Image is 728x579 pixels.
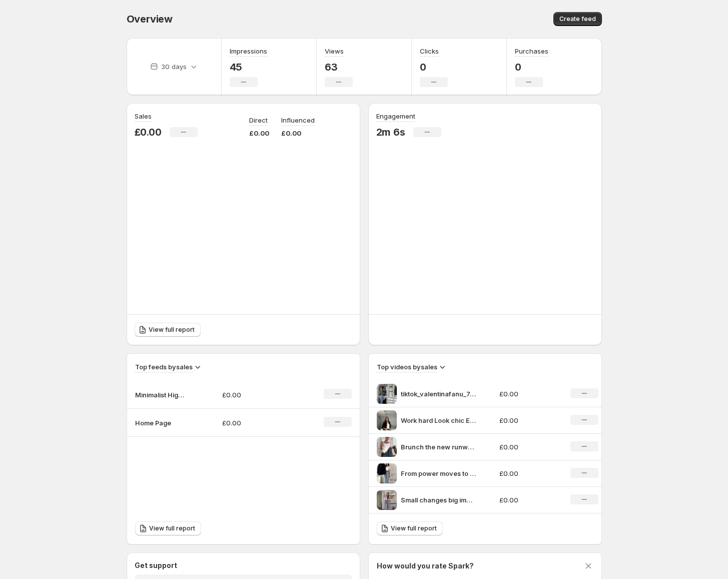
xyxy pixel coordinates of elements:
[376,111,415,121] h3: Engagement
[401,495,476,505] p: Small changes big impact
[325,46,344,56] h3: Views
[391,524,437,532] span: View full report
[420,61,448,73] p: 0
[377,561,474,571] h3: How would you rate Spark?
[149,326,195,334] span: View full report
[325,61,353,73] p: 63
[515,61,548,73] p: 0
[401,389,476,399] p: tiktok_valentinafanu_7465040686350388513
[401,442,476,452] p: Brunch the new runway Which style would you pick this weekend looks Hunhoney autumndays autumnstyle
[230,61,267,73] p: 45
[499,389,558,399] p: £0.00
[515,46,548,56] h3: Purchases
[249,115,268,125] p: Direct
[377,437,397,457] img: Brunch the new runway Which style would you pick this weekend looks Hunhoney autumndays autumnstyle
[281,115,315,125] p: Influenced
[377,384,397,404] img: tiktok_valentinafanu_7465040686350388513
[149,524,195,532] span: View full report
[377,410,397,430] img: Work hard Look chic Effortless transition from desk to dinner
[499,495,558,505] p: £0.00
[249,128,269,138] p: £0.00
[135,126,162,138] p: £0.00
[135,323,201,337] a: View full report
[553,12,602,26] button: Create feed
[230,46,267,56] h3: Impressions
[377,521,443,535] a: View full report
[499,468,558,478] p: £0.00
[401,468,476,478] p: From power moves to playful nights The magic of a blazer
[222,390,293,400] p: £0.00
[135,418,185,428] p: Home Page
[161,62,187,72] p: 30 days
[135,111,152,121] h3: Sales
[377,490,397,510] img: Small changes big impact
[127,13,173,25] span: Overview
[420,46,439,56] h3: Clicks
[499,415,558,425] p: £0.00
[135,362,193,372] h3: Top feeds by sales
[135,521,201,535] a: View full report
[559,15,596,23] span: Create feed
[401,415,476,425] p: Work hard Look chic Effortless transition from desk to dinner
[376,126,405,138] p: 2m 6s
[281,128,315,138] p: £0.00
[222,418,293,428] p: £0.00
[135,560,177,570] h3: Get support
[377,463,397,483] img: From power moves to playful nights The magic of a blazer
[135,390,185,400] p: Minimalist High Waist Wide Leg Denim Jeans
[499,442,558,452] p: £0.00
[377,362,437,372] h3: Top videos by sales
